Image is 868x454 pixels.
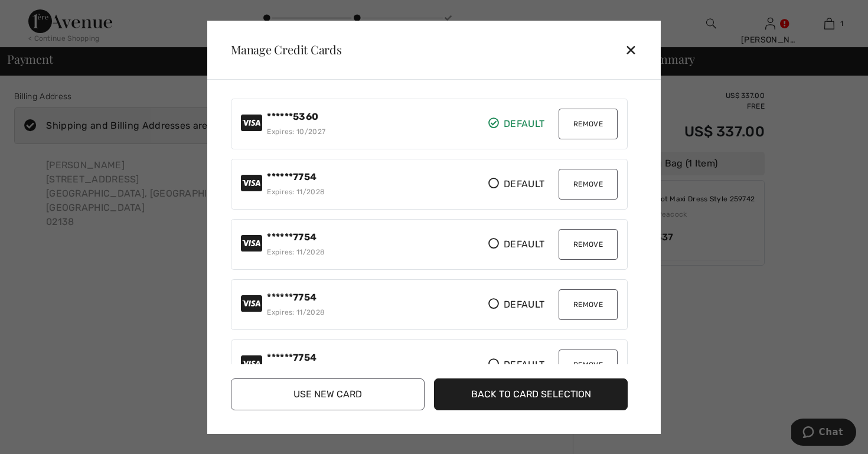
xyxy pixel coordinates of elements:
button: Back to Card Selection [434,378,628,410]
span: Default [488,237,544,252]
button: Remove [559,109,618,139]
button: Remove [559,169,618,200]
span: Expires: 11/2028 [267,308,325,316]
span: Default [488,117,544,131]
span: Default [488,177,544,191]
span: Default [488,298,544,312]
span: Default [488,358,544,372]
button: Remove [559,350,618,380]
span: Expires: 11/2028 [267,188,325,196]
button: Use New Card [231,378,425,410]
span: Chat [28,8,52,19]
button: Remove [559,289,618,320]
div: ✕ [625,37,647,62]
button: Remove [559,229,618,260]
span: Expires: 10/2027 [267,128,325,136]
span: Expires: 11/2028 [267,248,325,256]
div: Manage Credit Cards [221,44,342,55]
